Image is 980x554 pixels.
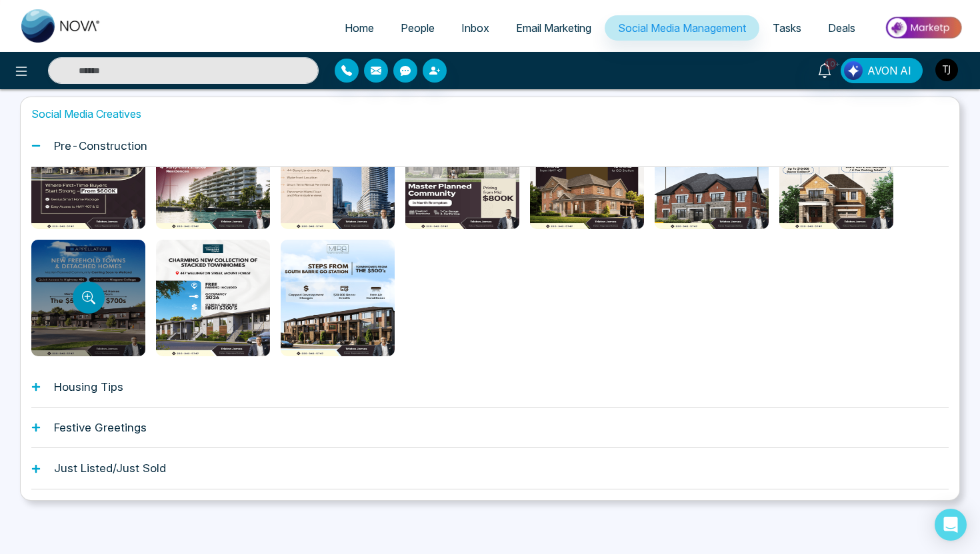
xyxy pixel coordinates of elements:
span: Deals [828,21,855,35]
span: Home [345,21,374,35]
div: Open Intercom Messenger [935,509,967,541]
h1: Social Media Creatives [31,108,949,121]
button: Preview template [73,282,105,314]
button: AVON AI [841,58,923,83]
img: Lead Flow [844,61,863,80]
h1: Festive Greetings [54,421,147,434]
span: People [401,21,435,35]
a: Inbox [448,15,503,41]
a: 10+ [809,58,841,81]
h1: Pre-Construction [54,139,147,152]
a: Home [331,15,387,41]
h1: Housing Tips [54,380,123,394]
span: 10+ [825,58,837,70]
a: Social Media Management [605,15,759,41]
span: Email Marketing [516,21,591,35]
span: Inbox [461,21,489,35]
a: Email Marketing [503,15,605,41]
a: Tasks [759,15,815,41]
span: Social Media Management [618,21,746,35]
span: Tasks [773,21,801,35]
a: Deals [815,15,869,41]
img: User Avatar [935,59,958,81]
h1: Just Listed/Just Sold [54,461,166,475]
span: AVON AI [867,63,911,79]
img: Market-place.gif [875,13,972,43]
img: Nova CRM Logo [21,9,101,43]
a: People [387,15,448,41]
